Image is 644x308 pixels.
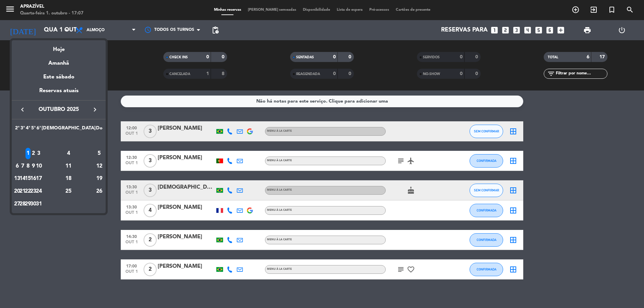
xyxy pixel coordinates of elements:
[12,54,106,68] div: Amanhã
[20,198,25,210] td: 28 de outubro de 2025
[96,161,103,172] div: 12
[89,105,101,114] button: keyboard_arrow_right
[20,185,25,198] td: 21 de outubro de 2025
[25,185,31,198] td: 22 de outubro de 2025
[20,172,25,185] td: 14 de outubro de 2025
[96,173,103,184] div: 19
[25,161,31,172] div: 8
[14,124,20,135] th: Segunda-feira
[31,172,36,185] td: 16 de outubro de 2025
[20,161,25,172] div: 7
[14,172,20,185] td: 13 de outubro de 2025
[36,186,41,197] div: 24
[96,160,103,173] td: 12 de outubro de 2025
[31,198,36,210] td: 30 de outubro de 2025
[14,134,103,147] td: OUT
[25,172,31,185] td: 15 de outubro de 2025
[31,173,36,184] div: 16
[15,161,20,172] div: 6
[44,173,93,184] div: 18
[36,147,42,160] td: 3 de outubro de 2025
[44,148,93,159] div: 4
[12,40,106,54] div: Hoje
[20,160,25,173] td: 7 de outubro de 2025
[31,124,36,135] th: Quinta-feira
[20,186,25,197] div: 21
[12,68,106,86] div: Este sábado
[42,124,96,135] th: Sábado
[96,147,103,160] td: 5 de outubro de 2025
[18,106,26,114] i: keyboard_arrow_left
[25,198,31,210] div: 29
[12,86,106,100] div: Reservas atuais
[42,160,96,173] td: 11 de outubro de 2025
[31,148,36,159] div: 2
[36,148,41,159] div: 3
[25,148,31,159] div: 1
[31,160,36,173] td: 9 de outubro de 2025
[25,198,31,210] td: 29 de outubro de 2025
[25,147,31,160] td: 1 de outubro de 2025
[25,186,31,197] div: 22
[31,186,36,197] div: 23
[20,198,25,210] div: 28
[31,147,36,160] td: 2 de outubro de 2025
[96,185,103,198] td: 26 de outubro de 2025
[31,161,36,172] div: 9
[44,161,93,172] div: 11
[96,148,103,159] div: 5
[44,186,93,197] div: 25
[42,172,96,185] td: 18 de outubro de 2025
[36,172,42,185] td: 17 de outubro de 2025
[96,124,103,135] th: Domingo
[15,186,20,197] div: 20
[36,198,41,210] div: 31
[14,198,20,210] td: 27 de outubro de 2025
[42,147,96,160] td: 4 de outubro de 2025
[36,173,41,184] div: 17
[20,173,25,184] div: 14
[31,185,36,198] td: 23 de outubro de 2025
[15,198,20,210] div: 27
[29,105,89,114] span: outubro 2025
[96,186,103,197] div: 26
[36,161,41,172] div: 10
[15,173,20,184] div: 13
[36,198,42,210] td: 31 de outubro de 2025
[14,185,20,198] td: 20 de outubro de 2025
[14,160,20,173] td: 6 de outubro de 2025
[16,105,29,114] button: keyboard_arrow_left
[96,172,103,185] td: 19 de outubro de 2025
[25,173,31,184] div: 15
[31,198,36,210] div: 30
[36,160,42,173] td: 10 de outubro de 2025
[36,185,42,198] td: 24 de outubro de 2025
[42,185,96,198] td: 25 de outubro de 2025
[36,124,42,135] th: Sexta-feira
[25,124,31,135] th: Quarta-feira
[20,124,25,135] th: Terça-feira
[25,160,31,173] td: 8 de outubro de 2025
[91,106,99,114] i: keyboard_arrow_right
